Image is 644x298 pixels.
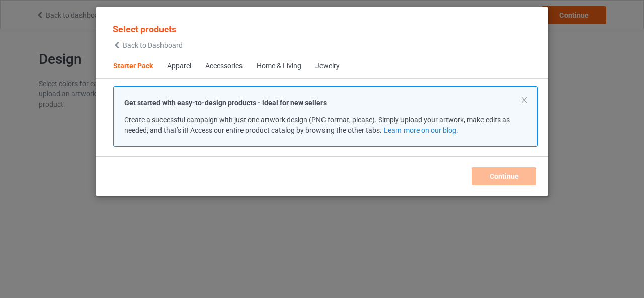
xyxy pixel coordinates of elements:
[124,116,510,134] span: Create a successful campaign with just one artwork design (PNG format, please). Simply upload you...
[113,24,176,34] span: Select products
[384,126,458,134] a: Learn more on our blog.
[257,61,301,71] div: Home & Living
[315,61,340,71] div: Jewelry
[123,41,183,49] span: Back to Dashboard
[167,61,191,71] div: Apparel
[205,61,243,71] div: Accessories
[106,54,160,78] span: Starter Pack
[124,98,327,107] strong: Get started with easy-to-design products - ideal for new sellers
